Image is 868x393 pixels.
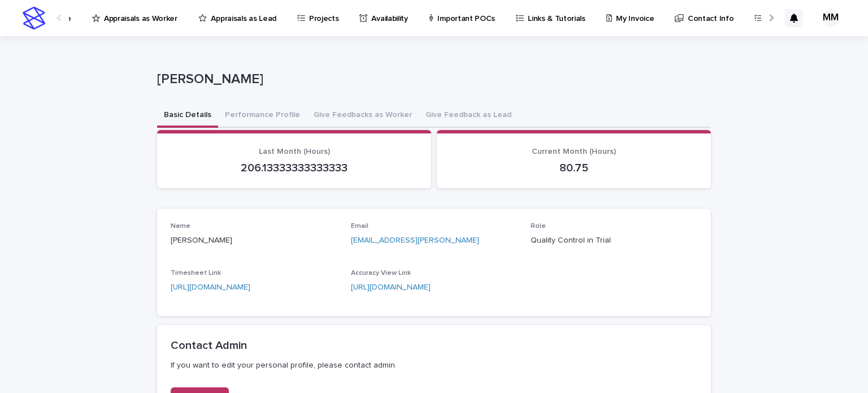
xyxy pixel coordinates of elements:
h2: Contact Admin [171,339,697,352]
p: [PERSON_NAME] [157,71,706,88]
p: 206.13333333333333 [171,161,418,175]
button: Basic Details [157,104,218,128]
div: MM [822,9,840,27]
p: [PERSON_NAME] [171,235,337,247]
img: stacker-logo-s-only.png [23,7,45,29]
a: [URL][DOMAIN_NAME] [351,283,431,291]
p: If you want to edit your personal profile, please contact admin. [171,360,697,370]
button: Performance Profile [218,104,307,128]
p: 80.75 [450,161,697,175]
span: Timesheet Link [171,270,221,277]
span: Name [171,223,190,230]
a: [EMAIL_ADDRESS][PERSON_NAME] [351,236,479,244]
p: Quality Control in Trial [531,235,697,247]
span: Current Month (Hours) [532,148,616,156]
span: Accuracy View Link [351,270,411,277]
a: [URL][DOMAIN_NAME] [171,283,250,291]
span: Email [351,223,368,230]
button: Give Feedbacks as Worker [307,104,419,128]
span: Role [531,223,546,230]
button: Give Feedback as Lead [419,104,518,128]
span: Last Month (Hours) [259,148,330,156]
